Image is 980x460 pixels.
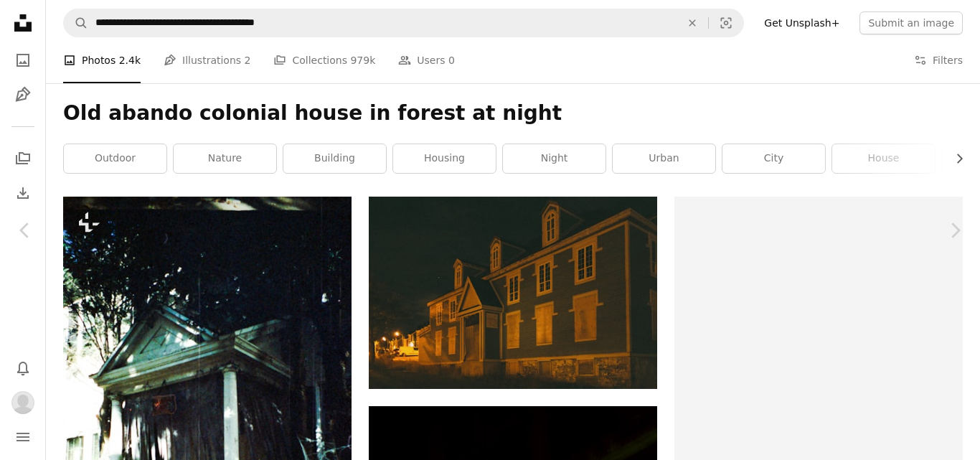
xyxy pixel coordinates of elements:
form: Find visuals sitewide [63,9,744,37]
button: Submit an image [859,11,963,34]
button: scroll list to the right [946,144,963,173]
a: night [503,144,606,173]
h1: Old abando colonial house in forest at night [63,100,963,126]
a: nature [174,144,276,173]
button: Search Unsplash [64,9,88,37]
a: a building with a clock on the front of it [369,286,657,299]
a: Collections [9,144,37,173]
a: Spooky house entrance decorated for halloween. [63,403,352,416]
a: Illustrations [9,80,37,109]
span: 2 [245,52,251,68]
a: urban [613,144,715,173]
button: Visual search [709,9,743,37]
button: Profile [9,388,37,417]
a: outdoor [64,144,166,173]
a: housing [393,144,496,173]
button: Filters [914,37,963,83]
span: 0 [448,52,455,68]
img: a building with a clock on the front of it [369,197,657,389]
button: Clear [677,9,708,37]
a: Collections 979k [273,37,375,83]
a: Illustrations 2 [164,37,250,83]
button: Menu [9,423,37,451]
a: city [722,144,825,173]
a: Get Unsplash+ [755,11,848,34]
img: Avatar of user Zafran Aziz [11,391,34,414]
a: Next [930,161,980,299]
span: 979k [350,52,375,68]
a: building [283,144,386,173]
button: Notifications [9,354,37,382]
a: house [832,144,935,173]
a: Users 0 [398,37,455,83]
a: Photos [9,46,37,75]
